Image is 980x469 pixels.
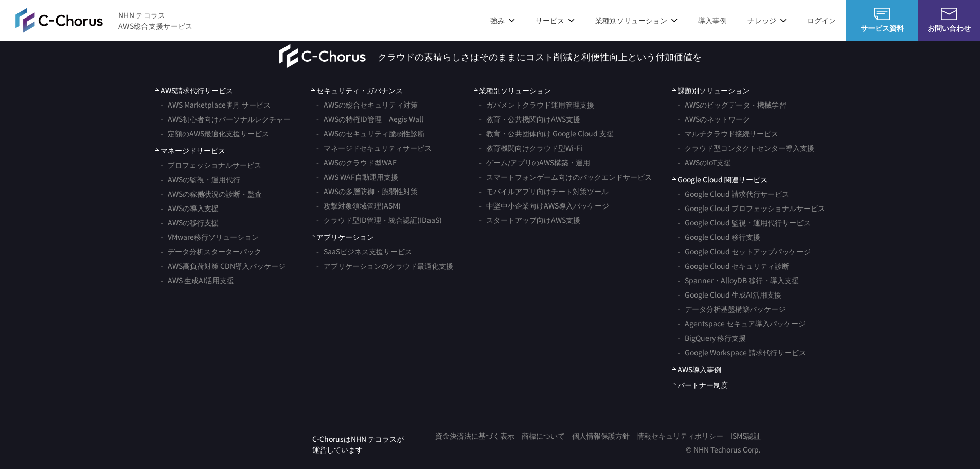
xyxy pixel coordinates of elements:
[490,15,515,26] p: 強み
[161,273,234,287] a: AWS 生成AI活用支援
[672,364,721,375] a: AWS導入事例
[678,155,731,169] a: AWSのIoT支援
[118,10,193,31] span: NHN テコラス AWS総合支援サービス
[874,8,890,20] img: AWS総合支援サービス C-Chorus サービス資料
[15,8,103,32] img: AWS総合支援サービス C-Chorus
[678,141,814,155] a: クラウド型コンタクトセンター導入支援
[161,230,259,244] a: VMware移行ソリューション
[678,112,750,126] a: AWSのネットワーク
[672,85,750,96] span: 課題別ソリューション
[747,15,787,26] p: ナレッジ
[161,244,261,258] a: データ分析スターターパック
[536,15,575,26] p: サービス
[474,85,551,96] span: 業種別ソリューション
[678,302,786,316] a: データ分析基盤構築パッケージ
[161,186,262,201] a: AWSの稼働状況の診断・監査
[678,273,799,287] a: Spanner・AlloyDB 移行・導入支援
[678,97,786,112] a: AWSのビッグデータ・機械学習
[678,230,760,244] a: Google Cloud 移行支援
[678,287,781,302] a: Google Cloud 生成AI活用支援
[155,145,225,156] a: マネージドサービス
[479,141,582,155] a: 教育機関向けクラウド型Wi-Fi
[730,430,761,441] a: ISMS認証
[316,141,432,155] a: マネージドセキュリティサービス
[316,213,442,227] a: クラウド型ID管理・統合認証(IDaaS)
[678,331,746,345] a: BigQuery 移行支援
[678,316,806,331] a: Agentspace セキュア導入パッケージ
[678,345,806,359] a: Google Workspace 請求代行サービス
[161,158,261,172] a: プロフェッショナルサービス
[522,430,565,441] a: 商標について
[637,430,723,441] a: 情報セキュリティポリシー
[846,23,918,33] span: サービス資料
[316,126,425,141] a: AWSのセキュリティ脆弱性診断
[678,215,811,230] a: Google Cloud 監視・運用代行サービス
[479,184,609,198] a: モバイルアプリ向けチート対策ツール
[311,232,374,242] span: アプリケーション
[428,444,761,455] p: © NHN Techorus Corp.
[316,97,418,112] a: AWSの総合セキュリティ対策
[316,198,401,213] a: 攻撃対象領域管理(ASM)
[161,126,269,141] a: 定額のAWS最適化支援サービス
[161,258,286,273] a: AWS高負荷対策 CDN導入パッケージ
[161,172,240,186] a: AWSの監視・運用代行
[672,174,768,185] span: Google Cloud 関連サービス
[941,8,957,20] img: お問い合わせ
[312,433,404,455] p: C-ChorusはNHN テコラスが 運営しています
[155,85,233,96] a: AWS請求代行サービス
[678,186,789,201] a: Google Cloud 請求代行サービス
[572,430,630,441] a: 個人情報保護方針
[672,379,728,390] a: パートナー制度
[479,169,652,184] a: スマートフォンゲーム向けのバックエンドサービス
[479,155,590,169] a: ゲーム/アプリのAWS構築・運用
[316,258,453,273] a: アプリケーションのクラウド最適化支援
[316,112,423,126] a: AWSの特権ID管理 Aegis Wall
[479,126,614,141] a: 教育・公共団体向け Google Cloud 支援
[316,184,418,198] a: AWSの多層防御・脆弱性対策
[479,198,609,213] a: 中堅中小企業向けAWS導入パッケージ
[595,15,678,26] p: 業種別ソリューション
[161,201,219,215] a: AWSの導入支援
[161,97,271,112] a: AWS Marketplace 割引サービス
[479,213,580,227] a: スタートアップ向けAWS支援
[316,244,412,258] a: SaaSビジネス支援サービス
[678,244,811,258] a: Google Cloud セットアップパッケージ
[161,112,291,126] a: AWS初心者向けパーソナルレクチャー
[311,85,403,96] a: セキュリティ・ガバナンス
[678,258,789,273] a: Google Cloud セキュリティ診断
[918,23,980,33] span: お問い合わせ
[678,126,778,141] a: マルチクラウド接続サービス
[698,15,727,26] a: 導入事例
[678,201,825,215] a: Google Cloud プロフェッショナルサービス
[161,215,219,230] a: AWSの移行支援
[435,430,514,441] a: 資金決済法に基づく表示
[479,112,580,126] a: 教育・公共機関向けAWS支援
[15,8,193,32] a: AWS総合支援サービス C-Chorus NHN テコラスAWS総合支援サービス
[479,97,594,112] a: ガバメントクラウド運用管理支援
[378,49,702,63] p: クラウドの素晴らしさはそのままにコスト削減と利便性向上という付加価値を
[316,155,397,169] a: AWSのクラウド型WAF
[316,169,398,184] a: AWS WAF自動運用支援
[807,15,836,26] a: ログイン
